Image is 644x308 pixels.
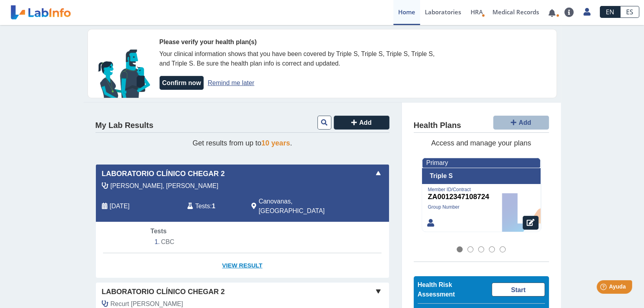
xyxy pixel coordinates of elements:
[95,121,154,130] h4: My Lab Results
[259,197,346,216] span: Canovanas, PR
[208,79,254,86] a: Remind me later
[181,197,245,216] div: :
[418,281,455,298] span: Health Risk Assessment
[414,121,461,130] h4: Health Plans
[573,277,635,299] iframe: Help widget launcher
[102,169,225,179] span: Laboratorio Clínico Chegar 2
[102,287,225,297] span: Laboratorio Clínico Chegar 2
[492,283,545,296] a: Start
[96,253,389,278] a: View Result
[426,159,448,166] span: Primary
[620,6,639,18] a: ES
[150,236,334,248] li: CBC
[111,181,218,191] span: Nieves Scharon, Joel
[160,50,435,67] span: Your clinical information shows that you have been covered by Triple S, Triple S, Triple S, Tripl...
[195,201,210,211] span: Tests
[261,139,290,147] span: 10 years
[212,203,215,209] b: 1
[160,37,442,47] div: Please verify your health plan(s)
[471,8,483,16] span: HRA
[519,119,531,126] span: Add
[193,139,292,147] span: Get results from up to .
[150,228,167,234] span: Tests
[334,116,389,130] button: Add
[600,6,620,18] a: EN
[110,201,130,211] span: 2025-09-24
[160,76,204,90] button: Confirm now
[359,119,372,126] span: Add
[493,116,549,130] button: Add
[431,139,531,147] span: Access and manage your plans
[511,287,525,293] span: Start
